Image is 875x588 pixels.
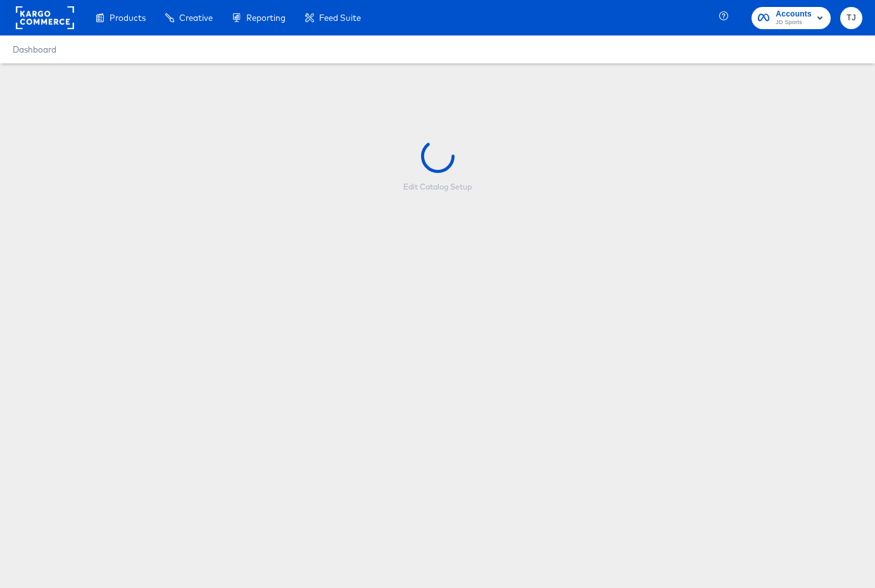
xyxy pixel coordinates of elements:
[246,13,286,23] span: Reporting
[403,182,472,192] div: Edit Catalog Setup
[776,8,812,21] span: Accounts
[319,13,361,23] span: Feed Suite
[845,11,857,25] span: TJ
[13,44,56,54] a: Dashboard
[752,7,831,29] button: AccountsJD Sports
[776,18,812,28] span: JD Sports
[179,13,213,23] span: Creative
[840,7,862,29] button: TJ
[110,13,146,23] span: Products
